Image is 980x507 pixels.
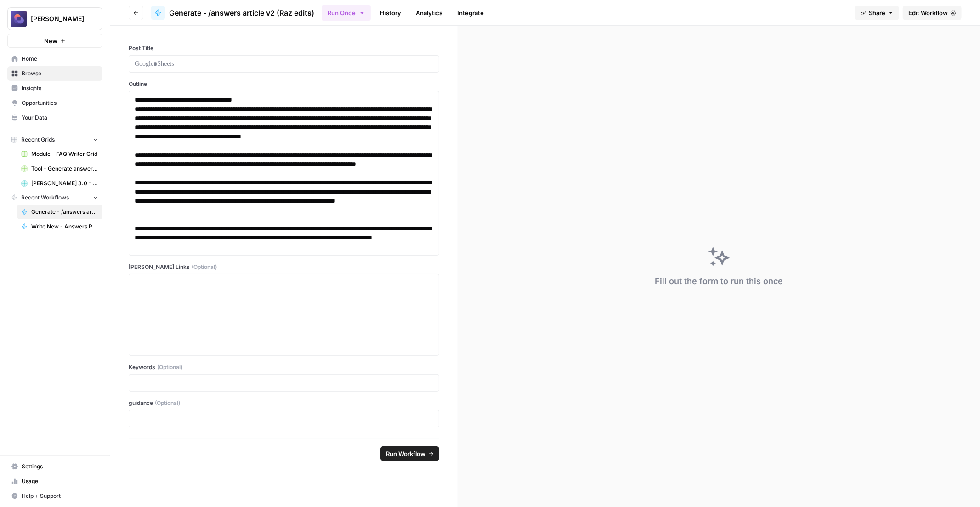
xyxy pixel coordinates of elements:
label: [PERSON_NAME] Links [129,263,439,271]
label: guidance [129,399,439,407]
span: Insights [22,84,98,92]
label: Post Title [129,44,439,52]
button: Recent Grids [7,133,102,147]
span: [PERSON_NAME] 3.0 - Answers (9).csv [31,179,98,188]
a: Insights [7,81,102,96]
span: Settings [22,462,98,471]
span: Generate - /answers article v2 (Raz edits) [169,7,314,18]
a: [PERSON_NAME] 3.0 - Answers (9).csv [17,176,102,191]
a: Write New - Answers Posts (Raz edits) [17,219,102,234]
span: New [44,36,57,46]
a: Generate - /answers article v2 (Raz edits) [17,205,102,219]
button: Share [855,6,899,20]
a: Module - FAQ Writer Grid [17,147,102,161]
span: Browse [22,69,98,78]
span: Opportunities [22,99,98,107]
span: Write New - Answers Posts (Raz edits) [31,222,98,231]
a: Home [7,51,102,66]
span: Run Workflow [386,449,425,458]
a: Edit Workflow [903,6,962,20]
a: Your Data [7,110,102,125]
div: Fill out the form to run this once [655,275,783,288]
label: Keywords [129,363,439,371]
button: Help + Support [7,489,102,503]
a: Settings [7,459,102,474]
span: Usage [22,477,98,485]
button: Workspace: Bardeen [7,7,102,30]
button: Run Once [322,5,371,21]
span: [PERSON_NAME] [31,14,86,23]
a: Integrate [452,6,489,20]
span: Edit Workflow [908,8,948,17]
span: Share [869,8,885,17]
a: Usage [7,474,102,489]
span: Your Data [22,114,98,122]
span: Tool - Generate answers paragraph Grid [31,165,98,173]
a: Analytics [410,6,448,20]
a: Tool - Generate answers paragraph Grid [17,161,102,176]
button: Recent Workflows [7,191,102,205]
button: New [7,34,102,48]
span: (Optional) [192,263,217,271]
span: Home [22,55,98,63]
a: Opportunities [7,96,102,110]
span: Recent Workflows [21,194,69,202]
label: Outline [129,80,439,88]
button: Run Workflow [380,446,439,461]
span: (Optional) [157,363,182,371]
span: Recent Grids [21,136,55,144]
a: History [374,6,407,20]
span: (Optional) [155,399,180,407]
a: Generate - /answers article v2 (Raz edits) [151,6,314,20]
span: Generate - /answers article v2 (Raz edits) [31,208,98,216]
img: Bardeen Logo [11,11,27,27]
span: Module - FAQ Writer Grid [31,150,98,158]
span: Help + Support [22,492,98,500]
a: Browse [7,66,102,81]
